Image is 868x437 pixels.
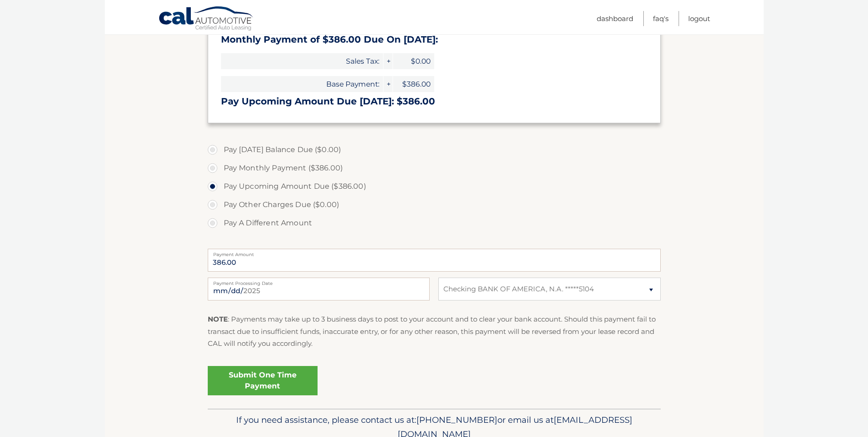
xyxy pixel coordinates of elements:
[158,6,254,33] a: Cal Automotive
[221,76,383,92] span: Base Payment:
[208,177,661,196] label: Pay Upcoming Amount Due ($386.00)
[221,34,647,45] h3: Monthly Payment of $386.00 Due On [DATE]:
[383,53,393,69] span: +
[208,278,430,300] input: Payment Date
[383,76,393,92] span: +
[208,141,661,159] label: Pay [DATE] Balance Due ($0.00)
[208,366,318,395] a: Submit One Time Payment
[416,415,497,425] span: [PHONE_NUMBER]
[208,214,661,232] label: Pay A Different Amount
[208,249,661,256] label: Payment Amount
[221,53,383,69] span: Sales Tax:
[208,249,661,272] input: Payment Amount
[208,278,430,285] label: Payment Processing Date
[597,11,633,26] a: Dashboard
[208,313,661,350] p: : Payments may take up to 3 business days to post to your account and to clear your bank account....
[393,53,434,69] span: $0.00
[208,315,228,323] strong: NOTE
[688,11,710,26] a: Logout
[653,11,669,26] a: FAQ's
[208,196,661,214] label: Pay Other Charges Due ($0.00)
[208,159,661,177] label: Pay Monthly Payment ($386.00)
[221,96,647,107] h3: Pay Upcoming Amount Due [DATE]: $386.00
[393,76,434,92] span: $386.00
